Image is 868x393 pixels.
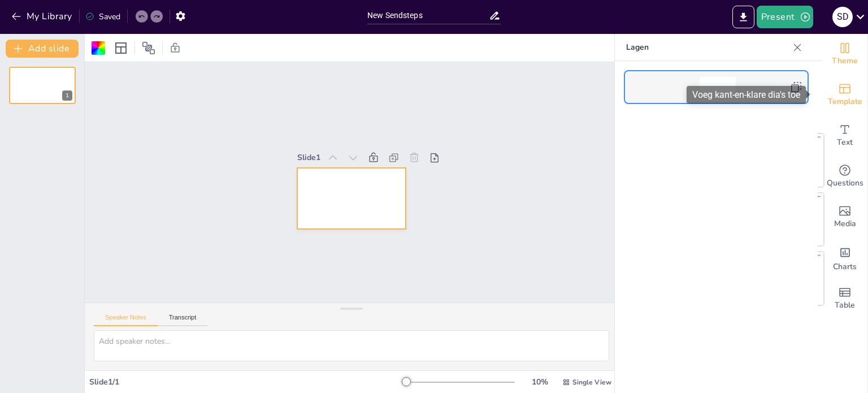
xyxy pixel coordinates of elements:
[85,11,120,22] div: Saved
[833,261,857,273] span: Charts
[822,278,867,319] div: Add a table
[822,197,867,237] div: Add images, graphics, shapes or video
[835,299,855,312] span: Table
[832,6,853,28] button: S D
[832,55,858,67] span: Theme
[526,377,553,387] div: 10 %
[572,378,611,387] span: Single View
[822,237,867,278] div: Add charts and graphs
[822,156,867,197] div: Get real-time input from your audience
[822,75,867,115] div: Add ready made slides
[822,115,867,156] div: Add text boxes
[822,34,867,75] div: Change the overall theme
[827,177,863,189] span: Questions
[757,6,813,28] button: Present
[828,96,862,108] span: Template
[142,41,155,55] span: Position
[9,67,76,104] div: 1
[367,7,489,24] input: Insert title
[158,314,208,326] button: Transcript
[347,120,366,146] div: Slide 1
[832,7,853,27] div: S D
[62,90,72,101] div: 1
[692,89,800,100] font: Voeg kant-en-klare dia's toe
[626,42,649,53] font: Lagen
[89,377,406,387] div: Slide 1 / 1
[6,40,79,58] button: Add slide
[732,6,754,28] button: Export to PowerPoint
[837,136,853,149] span: Text
[94,314,158,326] button: Speaker Notes
[112,39,130,57] div: Layout
[8,7,77,25] button: My Library
[834,218,856,230] span: Media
